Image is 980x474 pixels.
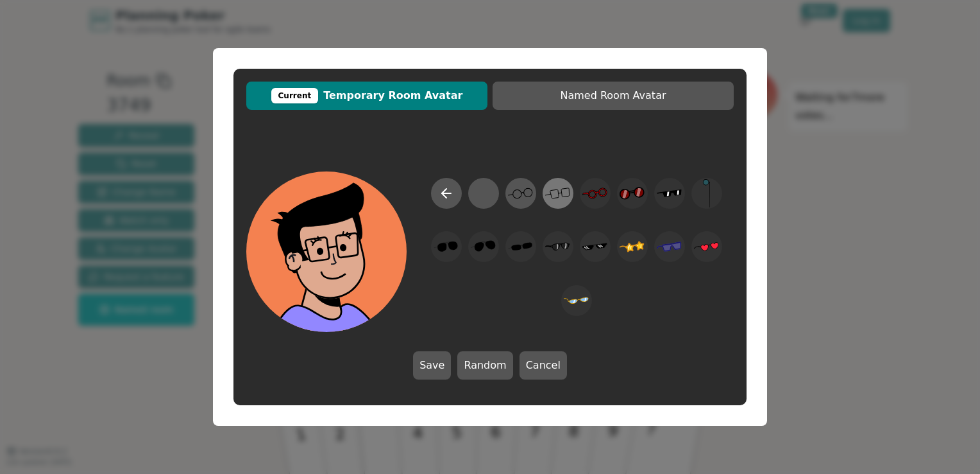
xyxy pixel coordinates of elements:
[457,351,512,380] button: Random
[413,351,451,380] button: Save
[520,351,567,380] button: Cancel
[253,88,481,103] span: Temporary Room Avatar
[493,82,734,110] button: Named Room Avatar
[246,82,487,110] button: CurrentTemporary Room Avatar
[499,88,727,103] span: Named Room Avatar
[271,88,319,103] div: Current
